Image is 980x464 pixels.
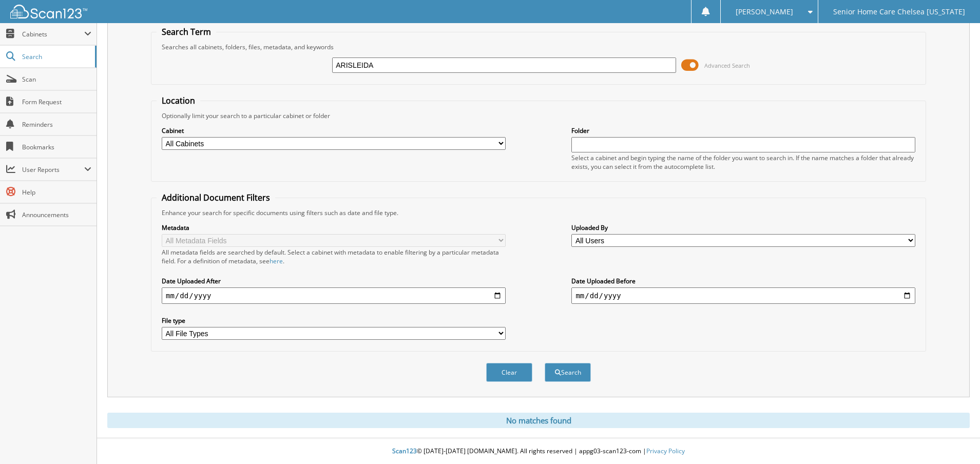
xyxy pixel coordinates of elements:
span: Search [22,52,90,61]
span: Help [22,188,91,197]
span: Bookmarks [22,143,91,151]
div: Enhance your search for specific documents using filters such as date and file type. [157,208,920,217]
div: Select a cabinet and begin typing the name of the folder you want to search in. If the name match... [571,153,915,171]
input: start [162,287,506,304]
a: here [270,257,283,265]
label: Metadata [162,223,506,232]
div: © [DATE]-[DATE] [DOMAIN_NAME]. All rights reserved | appg03-scan123-com | [97,439,980,464]
span: Scan123 [392,447,417,455]
img: scan123-logo-white.svg [10,5,87,18]
button: Search [545,363,591,382]
label: File type [162,316,506,325]
a: Privacy Policy [646,447,685,455]
span: Form Request [22,98,91,106]
label: Date Uploaded After [162,277,506,285]
div: All metadata fields are searched by default. Select a cabinet with metadata to enable filtering b... [162,248,506,265]
button: Clear [486,363,532,382]
span: Reminders [22,120,91,129]
legend: Location [157,95,200,106]
span: Senior Home Care Chelsea [US_STATE] [833,9,965,15]
label: Date Uploaded Before [571,277,915,285]
label: Folder [571,126,915,135]
div: Searches all cabinets, folders, files, metadata, and keywords [157,43,920,51]
span: [PERSON_NAME] [736,9,793,15]
label: Cabinet [162,126,506,135]
div: No matches found [107,413,970,428]
div: Optionally limit your search to a particular cabinet or folder [157,111,920,120]
span: Announcements [22,210,91,219]
label: Uploaded By [571,223,915,232]
span: Advanced Search [704,62,750,69]
span: Cabinets [22,30,84,38]
input: end [571,287,915,304]
iframe: Chat Widget [929,415,980,464]
span: Scan [22,75,91,84]
legend: Search Term [157,26,216,37]
span: User Reports [22,165,84,174]
legend: Additional Document Filters [157,192,275,203]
